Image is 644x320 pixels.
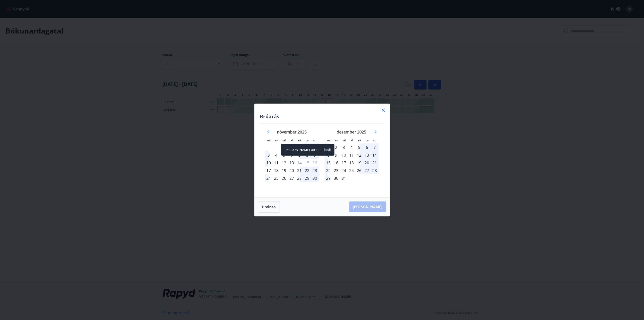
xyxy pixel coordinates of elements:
td: Choose fimmtudagur, 25. desember 2025 as your check-out date. It’s available. [348,167,356,174]
div: 25 [348,167,356,174]
td: Choose mánudagur, 15. desember 2025 as your check-out date. It’s available. [325,159,332,167]
td: Choose föstudagur, 26. desember 2025 as your check-out date. It’s available. [356,167,363,174]
td: Choose þriðjudagur, 25. nóvember 2025 as your check-out date. It’s available. [273,174,280,182]
td: Choose þriðjudagur, 9. desember 2025 as your check-out date. It’s available. [332,151,340,159]
div: 26 [356,167,363,174]
div: 16 [332,159,340,167]
div: 5 [356,143,363,151]
div: Aðeins útritun í boði [296,159,303,167]
div: 11 [348,151,356,159]
td: Choose þriðjudagur, 2. desember 2025 as your check-out date. It’s available. [332,143,340,151]
div: 18 [348,159,356,167]
td: Choose þriðjudagur, 23. desember 2025 as your check-out date. It’s available. [332,167,340,174]
strong: nóvember 2025 [277,129,307,135]
td: Not available. sunnudagur, 16. nóvember 2025 [311,159,319,167]
div: 19 [356,159,363,167]
div: 12 [280,159,288,167]
div: 7 [371,143,379,151]
div: Move forward to switch to the next month. [372,129,378,135]
div: 13 [363,151,371,159]
td: Choose miðvikudagur, 26. nóvember 2025 as your check-out date. It’s available. [280,174,288,182]
div: 10 [265,159,273,167]
div: 4 [348,143,356,151]
td: Choose sunnudagur, 2. nóvember 2025 as your check-out date. It’s available. [311,143,319,151]
small: Þr [275,139,278,142]
div: 1 [325,143,332,151]
div: [PERSON_NAME] útritun í boði [281,144,334,156]
td: Choose sunnudagur, 14. desember 2025 as your check-out date. It’s available. [371,151,379,159]
h4: Brúarás [260,113,384,120]
td: Choose laugardagur, 1. nóvember 2025 as your check-out date. It’s available. [303,143,311,151]
div: 6 [363,143,371,151]
div: 27 [288,174,296,182]
td: Choose laugardagur, 22. nóvember 2025 as your check-out date. It’s available. [303,167,311,174]
td: Not available. föstudagur, 14. nóvember 2025 [296,159,303,167]
td: Choose föstudagur, 28. nóvember 2025 as your check-out date. It’s available. [296,174,303,182]
div: 29 [325,174,332,182]
div: 17 [340,159,348,167]
td: Choose föstudagur, 19. desember 2025 as your check-out date. It’s available. [356,159,363,167]
td: Choose laugardagur, 27. desember 2025 as your check-out date. It’s available. [363,167,371,174]
div: 10 [340,151,348,159]
td: Choose mánudagur, 17. nóvember 2025 as your check-out date. It’s available. [265,167,273,174]
td: Choose miðvikudagur, 31. desember 2025 as your check-out date. It’s available. [340,174,348,182]
td: Choose þriðjudagur, 16. desember 2025 as your check-out date. It’s available. [332,159,340,167]
div: 19 [280,167,288,174]
div: 5 [280,151,288,159]
div: 3 [340,143,348,151]
strong: desember 2025 [337,129,366,135]
small: La [366,139,369,142]
small: Su [313,139,317,142]
small: Su [373,139,377,142]
td: Choose fimmtudagur, 20. nóvember 2025 as your check-out date. It’s available. [288,167,296,174]
td: Choose fimmtudagur, 11. desember 2025 as your check-out date. It’s available. [348,151,356,159]
td: Choose miðvikudagur, 3. desember 2025 as your check-out date. It’s available. [340,143,348,151]
div: 25 [273,174,280,182]
td: Choose mánudagur, 24. nóvember 2025 as your check-out date. It’s available. [265,174,273,182]
button: Hreinsa [258,201,280,213]
div: 21 [371,159,379,167]
div: 30 [332,174,340,182]
td: Choose sunnudagur, 30. nóvember 2025 as your check-out date. It’s available. [311,174,319,182]
div: 24 [265,174,273,182]
small: Mi [282,139,286,142]
div: 31 [340,174,348,182]
div: 14 [371,151,379,159]
td: Choose föstudagur, 5. desember 2025 as your check-out date. It’s available. [356,143,363,151]
div: Move backward to switch to the previous month. [266,129,272,135]
small: La [306,139,309,142]
div: 1 [303,143,311,151]
div: 21 [296,167,303,174]
div: 29 [303,174,311,182]
div: 20 [363,159,371,167]
td: Choose laugardagur, 6. desember 2025 as your check-out date. It’s available. [363,143,371,151]
div: 28 [371,167,379,174]
div: Aðeins innritun í boði [265,167,273,174]
div: 28 [296,174,303,182]
td: Not available. laugardagur, 15. nóvember 2025 [303,159,311,167]
div: 22 [325,167,332,174]
div: 18 [273,167,280,174]
td: Choose miðvikudagur, 17. desember 2025 as your check-out date. It’s available. [340,159,348,167]
td: Choose laugardagur, 20. desember 2025 as your check-out date. It’s available. [363,159,371,167]
div: 23 [311,167,319,174]
td: Choose sunnudagur, 28. desember 2025 as your check-out date. It’s available. [371,167,379,174]
td: Choose fimmtudagur, 18. desember 2025 as your check-out date. It’s available. [348,159,356,167]
small: Má [267,139,271,142]
div: 2 [332,143,340,151]
td: Choose föstudagur, 21. nóvember 2025 as your check-out date. It’s available. [296,167,303,174]
td: Choose miðvikudagur, 5. nóvember 2025 as your check-out date. It’s available. [280,151,288,159]
td: Choose þriðjudagur, 18. nóvember 2025 as your check-out date. It’s available. [273,167,280,174]
small: Fö [298,139,301,142]
small: Fi [291,139,293,142]
small: Má [327,139,331,142]
td: Choose sunnudagur, 21. desember 2025 as your check-out date. It’s available. [371,159,379,167]
div: 15 [325,159,332,167]
div: 11 [273,159,280,167]
td: Choose mánudagur, 22. desember 2025 as your check-out date. It’s available. [325,167,332,174]
td: Choose þriðjudagur, 11. nóvember 2025 as your check-out date. It’s available. [273,159,280,167]
div: 27 [363,167,371,174]
div: 2 [311,143,319,151]
small: Þr [335,139,338,142]
div: 26 [280,174,288,182]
